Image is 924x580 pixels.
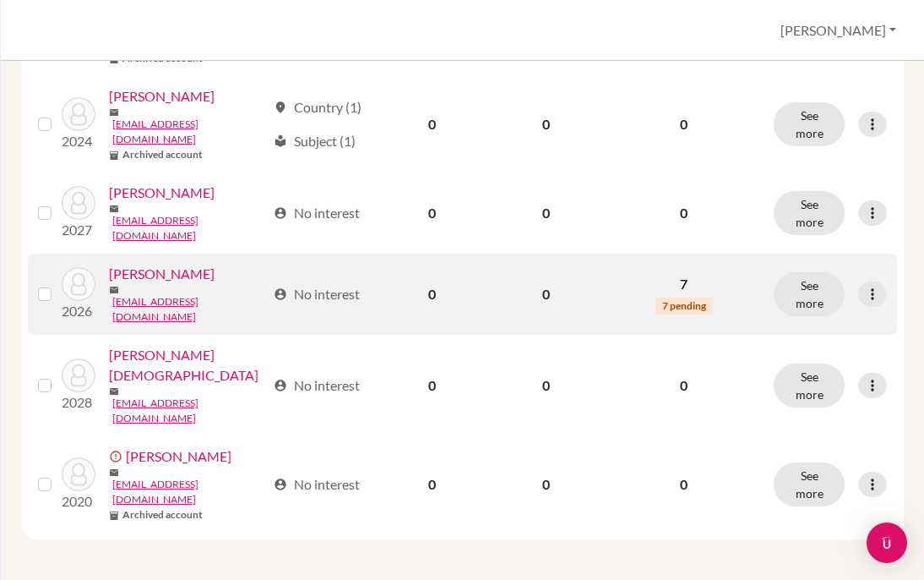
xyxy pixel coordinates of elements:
a: [PERSON_NAME] [126,446,231,467]
span: mail [109,204,119,214]
span: account_circle [274,379,287,392]
b: Archived account [122,147,203,162]
div: No interest [274,203,360,223]
p: 7 [614,274,753,294]
p: 0 [614,375,753,396]
p: 2024 [62,131,95,151]
span: mail [109,386,119,397]
p: 0 [614,114,753,134]
button: See more [774,191,845,235]
a: [PERSON_NAME] [109,264,215,284]
td: 0 [377,254,487,335]
td: 0 [487,76,604,172]
div: Country (1) [274,97,361,118]
td: 0 [377,335,487,436]
p: 2020 [62,491,95,512]
span: inventory_2 [109,54,119,64]
span: mail [109,468,119,478]
span: 7 pending [655,298,713,315]
span: location_on [274,101,287,114]
img: Rek, Eva [62,457,95,491]
button: See more [774,364,845,408]
td: 0 [377,436,487,533]
span: mail [109,107,119,118]
button: See more [774,102,845,146]
a: [EMAIL_ADDRESS][DOMAIN_NAME] [112,477,266,507]
a: [PERSON_NAME][DEMOGRAPHIC_DATA] [109,345,266,386]
div: Subject (1) [274,131,356,151]
img: Murugneux, Eva [62,267,95,301]
a: [PERSON_NAME] [109,183,215,203]
span: error_outline [109,450,126,463]
button: [PERSON_NAME] [773,14,904,47]
td: 0 [377,76,487,172]
a: [EMAIL_ADDRESS][DOMAIN_NAME] [112,396,266,426]
td: 0 [377,172,487,254]
img: Pappa, Evangelia [62,358,95,392]
img: Evans, Liam [62,97,95,131]
a: [PERSON_NAME] [109,86,215,107]
td: 0 [487,335,604,436]
span: mail [109,285,119,295]
p: 2027 [62,220,95,240]
div: Open Intercom Messenger [867,523,907,563]
p: 0 [614,474,753,495]
span: local_library [274,134,287,148]
td: 0 [487,436,604,533]
td: 0 [487,172,604,254]
div: No interest [274,284,360,304]
b: Archived account [122,507,203,523]
img: Hex, Eva [62,186,95,220]
a: [EMAIL_ADDRESS][DOMAIN_NAME] [112,213,266,243]
p: 0 [614,203,753,223]
div: No interest [274,375,360,396]
div: No interest [274,474,360,495]
button: See more [774,462,845,506]
span: inventory_2 [109,150,119,161]
span: account_circle [274,287,287,301]
a: [EMAIL_ADDRESS][DOMAIN_NAME] [112,294,266,325]
a: [EMAIL_ADDRESS][DOMAIN_NAME] [112,117,266,147]
button: See more [774,272,845,316]
span: inventory_2 [109,511,119,521]
td: 0 [487,254,604,335]
p: 2028 [62,392,95,413]
span: account_circle [274,206,287,220]
span: account_circle [274,478,287,491]
p: 2026 [62,301,95,321]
